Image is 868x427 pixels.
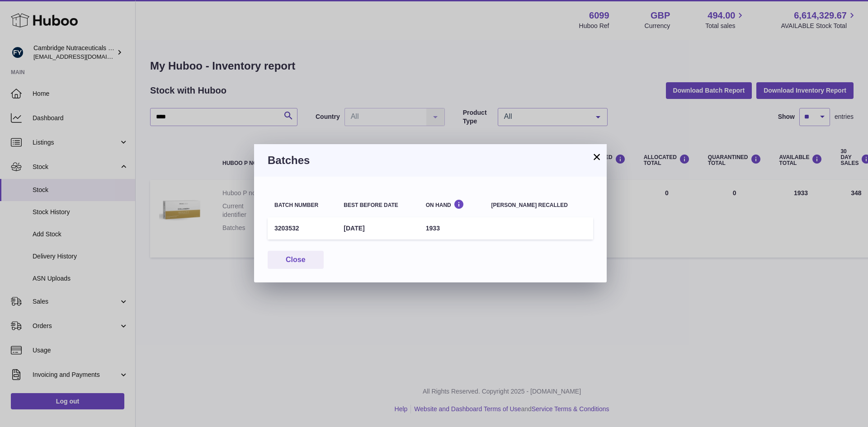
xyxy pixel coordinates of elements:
div: Batch number [274,202,330,208]
td: [DATE] [337,217,419,239]
h3: Batches [268,153,593,168]
button: Close [268,251,324,269]
div: [PERSON_NAME] recalled [491,202,586,208]
div: Best before date [344,202,412,208]
div: On Hand [426,199,478,208]
td: 1933 [419,217,485,239]
button: × [591,151,602,162]
td: 3203532 [268,217,337,239]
